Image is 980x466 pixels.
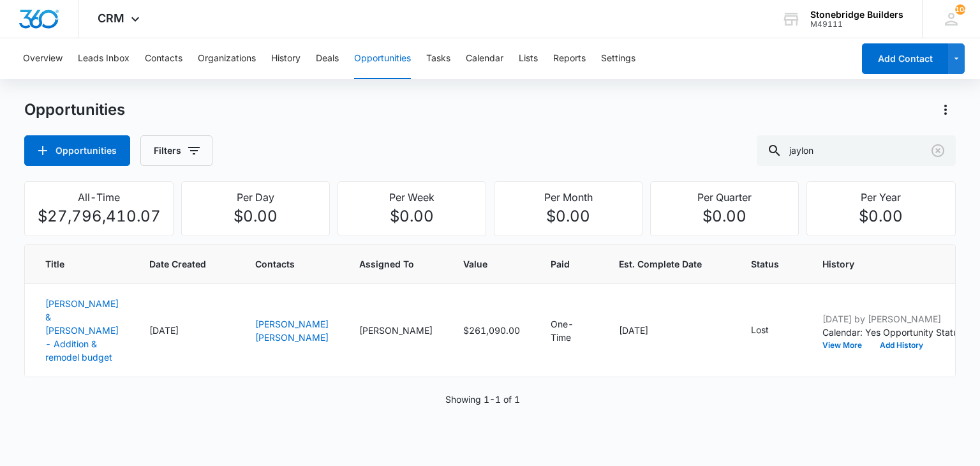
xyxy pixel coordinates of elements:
[751,323,769,336] p: Lost
[33,190,165,205] p: All-Time
[935,100,956,120] button: Actions
[445,393,520,406] p: Showing 1-1 of 1
[359,324,433,337] div: [PERSON_NAME]
[619,325,648,336] span: [DATE]
[815,205,947,228] p: $0.00
[189,190,322,205] p: Per Day
[255,332,329,343] a: [PERSON_NAME]
[346,190,478,205] p: Per Week
[751,323,792,338] div: - - Select to Edit Field
[519,38,538,79] button: Lists
[145,38,182,79] button: Contacts
[426,38,450,79] button: Tasks
[928,140,948,161] button: Clear
[24,100,125,119] h1: Opportunities
[255,319,329,329] a: [PERSON_NAME]
[255,257,329,271] span: Contacts
[198,38,256,79] button: Organizations
[955,4,965,15] span: 104
[822,342,871,349] button: View More
[955,4,965,15] div: notifications count
[535,284,604,377] td: One-Time
[346,205,478,228] p: $0.00
[551,257,570,271] span: Paid
[23,38,63,79] button: Overview
[149,325,179,336] span: [DATE]
[751,257,792,271] span: Status
[45,257,100,271] span: Title
[502,205,634,228] p: $0.00
[619,257,702,271] span: Est. Complete Date
[140,135,212,166] button: Filters
[463,325,520,336] span: $261,090.00
[601,38,635,79] button: Settings
[862,43,948,74] button: Add Contact
[24,135,130,166] button: Opportunities
[189,205,322,228] p: $0.00
[354,38,411,79] button: Opportunities
[149,257,206,271] span: Date Created
[33,205,165,228] p: $27,796,410.07
[658,205,791,228] p: $0.00
[316,38,339,79] button: Deals
[78,38,130,79] button: Leads Inbox
[271,38,301,79] button: History
[757,135,956,166] input: Search Opportunities
[98,11,124,25] span: CRM
[359,257,433,271] span: Assigned To
[553,38,586,79] button: Reports
[463,257,501,271] span: Value
[810,20,903,29] div: account id
[658,190,791,205] p: Per Quarter
[466,38,503,79] button: Calendar
[502,190,634,205] p: Per Month
[45,298,119,363] a: [PERSON_NAME] & [PERSON_NAME] - Addition & remodel budget
[815,190,947,205] p: Per Year
[810,10,903,20] div: account name
[871,342,932,349] button: Add History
